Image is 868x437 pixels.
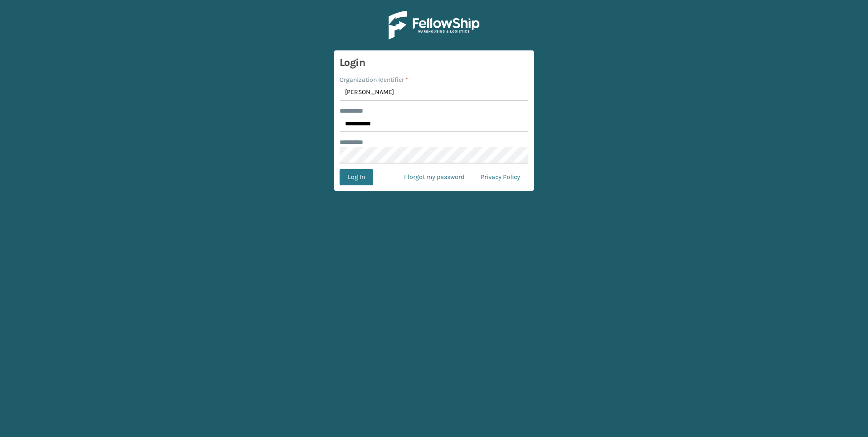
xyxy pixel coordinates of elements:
[340,75,408,84] label: Organization Identifier
[340,169,373,185] button: Log In
[396,169,473,185] a: I forgot my password
[473,169,528,185] a: Privacy Policy
[340,56,528,70] h3: Login
[389,11,479,40] img: Logo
